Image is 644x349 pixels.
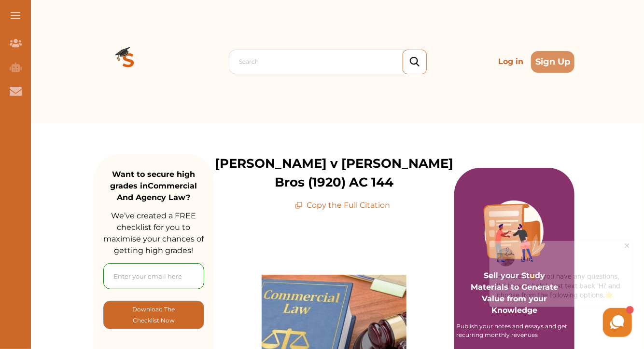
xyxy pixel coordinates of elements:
p: [PERSON_NAME] v [PERSON_NAME] Bros (1920) AC 144 [214,154,454,192]
p: Sell your Study Materials to Generate Value from your Knowledge [464,243,565,316]
p: Download The Checklist Now [123,304,184,326]
iframe: HelpCrunch [487,235,634,339]
p: Log in [494,52,527,71]
input: Enter your email here [103,263,204,289]
img: Logo [94,27,163,96]
img: Purple card image [484,201,546,262]
img: search_icon [410,57,420,67]
span: We’ve created a FREE checklist for you to maximise your chances of getting high grades! [104,211,204,255]
strong: Want to secure high grades in Commercial And Agency Law ? [111,170,197,202]
button: Sign Up [531,51,574,73]
p: Copy the Full Citation [295,200,390,211]
div: Publish your notes and essays and get recurring monthly revenues [457,322,573,339]
button: [object Object] [103,301,204,329]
